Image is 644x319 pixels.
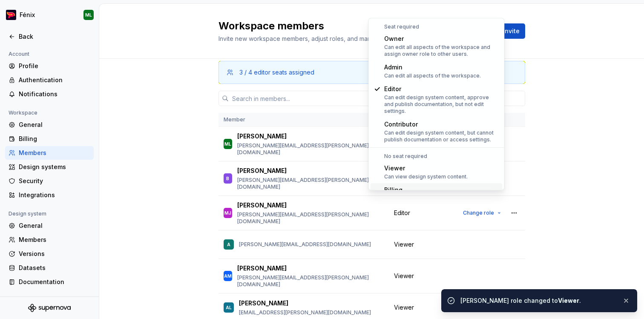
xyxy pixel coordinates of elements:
[229,91,525,106] input: Search in members...
[19,191,90,199] div: Integrations
[394,209,410,217] span: Editor
[394,303,414,312] span: Viewer
[384,63,481,72] div: Admin
[5,174,94,188] a: Security
[463,241,494,248] span: Change role
[19,264,90,272] div: Datasets
[394,240,414,249] span: Viewer
[218,35,413,42] span: Invite new workspace members, adjust roles, and manage your team.
[384,44,499,57] div: Can edit all aspects of the workspace and assign owner role to other users.
[459,239,505,250] button: Change role
[384,120,499,129] div: Contributor
[394,272,414,280] span: Viewer
[239,309,371,316] p: [EMAIL_ADDRESS][PERSON_NAME][DOMAIN_NAME]
[19,76,90,84] div: Authentication
[237,167,287,175] p: [PERSON_NAME]
[20,11,35,19] div: Fénix
[5,118,94,132] a: General
[85,11,92,18] div: ML
[384,129,499,143] div: Can edit design system content, but cannot publish documentation or access settings.
[371,153,503,160] div: No seat required
[224,272,232,280] div: AM
[5,87,94,101] a: Notifications
[239,68,314,77] div: 3 / 4 editor seats assigned
[19,236,90,244] div: Members
[558,297,579,304] b: Viewer
[28,304,71,312] svg: Supernova Logo
[459,207,505,219] button: Change role
[369,18,504,190] div: Suggestions
[218,113,389,127] th: Member
[19,121,90,129] div: General
[237,201,287,210] p: [PERSON_NAME]
[491,23,525,39] button: Invite
[19,163,90,171] div: Design systems
[5,233,94,247] a: Members
[224,140,231,148] div: ML
[19,32,90,41] div: Back
[227,240,230,249] div: A
[371,23,503,30] div: Seat required
[5,30,94,43] a: Back
[5,188,94,202] a: Integrations
[226,174,229,183] div: B
[5,108,41,118] div: Workspace
[5,219,94,233] a: General
[463,273,494,279] span: Change role
[5,261,94,275] a: Datasets
[19,149,90,157] div: Members
[19,62,90,70] div: Profile
[5,247,94,261] a: Versions
[239,241,371,248] p: [PERSON_NAME][EMAIL_ADDRESS][DOMAIN_NAME]
[19,135,90,143] div: Billing
[19,177,90,185] div: Security
[5,160,94,174] a: Design systems
[19,278,90,286] div: Documentation
[239,299,288,308] p: [PERSON_NAME]
[503,27,520,35] span: Invite
[237,142,384,156] p: [PERSON_NAME][EMAIL_ADDRESS][PERSON_NAME][DOMAIN_NAME]
[384,85,499,93] div: Editor
[384,34,499,43] div: Owner
[237,132,287,141] p: [PERSON_NAME]
[463,210,494,216] span: Change role
[237,211,384,225] p: [PERSON_NAME][EMAIL_ADDRESS][PERSON_NAME][DOMAIN_NAME]
[384,72,481,79] div: Can edit all aspects of the workspace.
[384,173,468,180] div: Can view design system content.
[237,177,384,190] p: [PERSON_NAME][EMAIL_ADDRESS][PERSON_NAME][DOMAIN_NAME]
[224,209,231,217] div: MJ
[5,146,94,160] a: Members
[226,303,232,312] div: AL
[5,209,50,219] div: Design system
[6,10,16,20] img: c22002f0-c20a-4db5-8808-0be8483c155a.png
[459,270,505,282] button: Change role
[19,250,90,258] div: Versions
[384,164,468,172] div: Viewer
[5,59,94,73] a: Profile
[384,94,499,115] div: Can edit design system content, approve and publish documentation, but not edit settings.
[5,275,94,289] a: Documentation
[460,296,615,305] div: [PERSON_NAME] role changed to .
[237,264,287,273] p: [PERSON_NAME]
[384,186,477,194] div: Billing
[237,274,384,288] p: [PERSON_NAME][EMAIL_ADDRESS][PERSON_NAME][DOMAIN_NAME]
[19,90,90,98] div: Notifications
[2,6,97,24] button: FénixML
[5,73,94,87] a: Authentication
[5,49,33,59] div: Account
[19,221,90,230] div: General
[5,132,94,146] a: Billing
[218,19,480,33] h2: Workspace members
